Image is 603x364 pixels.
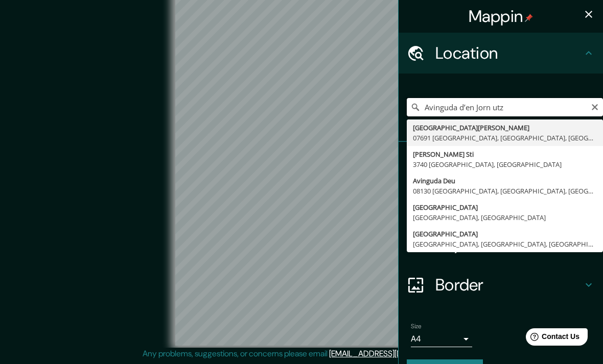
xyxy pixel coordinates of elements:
[143,348,457,360] p: Any problems, suggestions, or concerns please email .
[413,159,597,169] div: 3740 [GEOGRAPHIC_DATA], [GEOGRAPHIC_DATA]
[435,234,583,254] h4: Layout
[399,183,603,224] div: Style
[435,275,583,295] h4: Border
[413,133,597,143] div: 07691 [GEOGRAPHIC_DATA], [GEOGRAPHIC_DATA], [GEOGRAPHIC_DATA]
[329,348,455,359] a: [EMAIL_ADDRESS][DOMAIN_NAME]
[469,6,534,27] h4: Mappin
[435,43,583,63] h4: Location
[413,229,597,239] div: [GEOGRAPHIC_DATA]
[399,142,603,183] div: Pins
[413,176,597,186] div: Avinguda Deu
[413,212,597,223] div: [GEOGRAPHIC_DATA], [GEOGRAPHIC_DATA]
[591,102,599,111] button: Clear
[399,264,603,305] div: Border
[512,324,592,353] iframe: Help widget launcher
[413,149,597,159] div: [PERSON_NAME] Sti
[399,33,603,74] div: Location
[525,14,533,22] img: pin-icon.png
[411,322,422,331] label: Size
[411,331,472,347] div: A4
[407,98,603,116] input: Pick your city or area
[399,224,603,264] div: Layout
[413,186,597,196] div: 08130 [GEOGRAPHIC_DATA], [GEOGRAPHIC_DATA], [GEOGRAPHIC_DATA]
[413,123,597,133] div: [GEOGRAPHIC_DATA][PERSON_NAME]
[413,202,597,212] div: [GEOGRAPHIC_DATA]
[413,239,597,249] div: [GEOGRAPHIC_DATA], [GEOGRAPHIC_DATA], [GEOGRAPHIC_DATA]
